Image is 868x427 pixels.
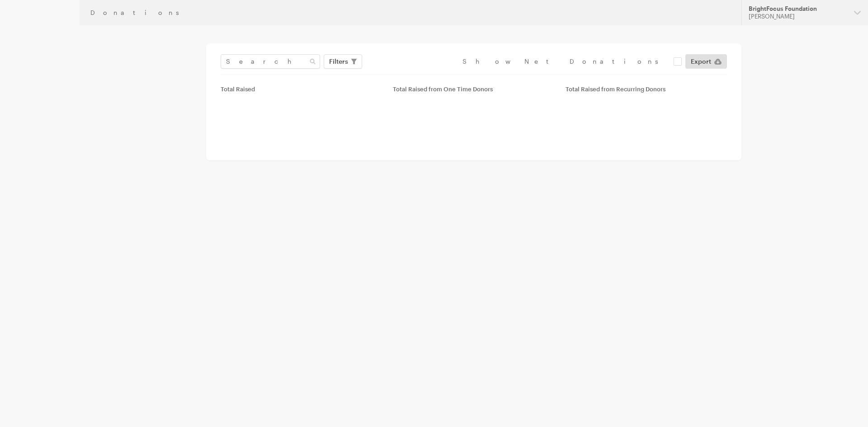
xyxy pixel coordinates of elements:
div: Total Raised [221,85,382,93]
div: [PERSON_NAME] [749,13,847,20]
span: Export [691,56,711,67]
div: Total Raised from One Time Donors [393,85,554,93]
div: BrightFocus Foundation [749,5,847,13]
input: Search Name & Email [221,54,320,69]
span: Filters [329,56,348,67]
a: Export [685,54,727,69]
button: Filters [324,54,362,69]
div: Total Raised from Recurring Donors [566,85,727,93]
